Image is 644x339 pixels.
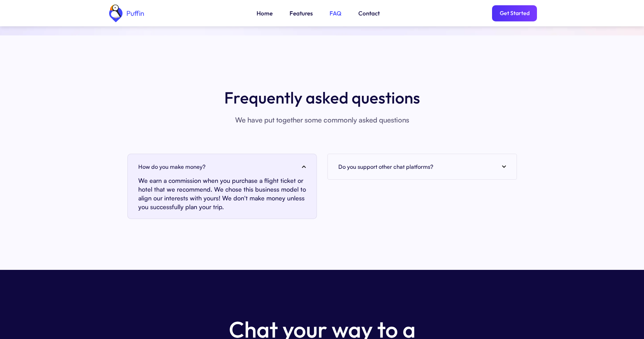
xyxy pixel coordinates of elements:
div: Puffin [125,10,144,17]
h3: Frequently asked questions [224,86,420,109]
img: arrow [302,165,306,168]
a: Get Started [492,5,537,21]
p: We have put together some commonly asked questions [235,114,409,126]
h4: How do you make money? [138,161,206,172]
img: arrow [502,165,506,168]
a: Features [290,9,313,18]
a: Home [257,9,273,18]
h4: Do you support other chat platforms? [338,161,433,172]
p: We earn a commission when you purchase a flight ticket or hotel that we recommend. We chose this ... [138,176,306,211]
a: FAQ [330,9,341,18]
a: Contact [358,9,380,18]
a: home [107,5,144,22]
